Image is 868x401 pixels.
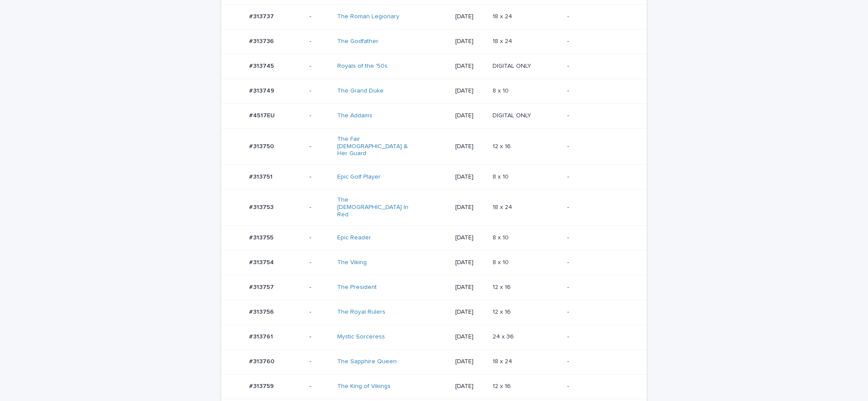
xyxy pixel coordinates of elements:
p: [DATE] [455,63,486,70]
p: - [309,63,330,70]
tr: #313737#313737 -The Roman Legionary [DATE]18 x 2418 x 24 - [221,4,647,29]
tr: #4517EU#4517EU -The Addams [DATE]DIGITAL ONLYDIGITAL ONLY - [221,103,647,128]
tr: #313757#313757 -The President [DATE]12 x 1612 x 16 - [221,275,647,300]
p: - [309,358,330,365]
p: #313750 [249,141,276,150]
p: 8 x 10 [493,257,510,266]
tr: #313751#313751 -Epic Golf Player [DATE]8 x 108 x 10 - [221,165,647,189]
a: Epic Reader [337,234,371,242]
p: - [309,284,330,291]
p: 18 x 24 [493,36,514,45]
a: The Godfather [337,38,378,45]
p: - [567,259,633,266]
p: #313755 [249,232,275,242]
p: - [567,112,633,119]
p: - [309,173,330,181]
a: The Grand Duke [337,87,384,95]
p: - [567,13,633,20]
p: - [567,234,633,242]
p: 12 x 16 [493,381,513,390]
tr: #313753#313753 -The [DEMOGRAPHIC_DATA] In Red [DATE]18 x 2418 x 24 - [221,189,647,225]
p: #313745 [249,61,276,70]
tr: #313745#313745 -Royals of the '50s [DATE]DIGITAL ONLYDIGITAL ONLY - [221,54,647,79]
p: 18 x 24 [493,11,514,20]
p: - [567,358,633,365]
p: 8 x 10 [493,172,510,181]
tr: #313755#313755 -Epic Reader [DATE]8 x 108 x 10 - [221,225,647,250]
p: - [309,112,330,119]
p: 18 x 24 [493,356,514,365]
p: 8 x 10 [493,86,510,95]
p: [DATE] [455,38,486,45]
p: #4517EU [249,110,276,119]
a: Mystic Sorceress [337,333,385,341]
p: 24 x 36 [493,331,516,341]
p: - [309,13,330,20]
p: - [567,383,633,390]
p: [DATE] [455,234,486,242]
p: DIGITAL ONLY [493,61,533,70]
p: [DATE] [455,13,486,20]
p: [DATE] [455,284,486,291]
tr: #313736#313736 -The Godfather [DATE]18 x 2418 x 24 - [221,29,647,54]
p: - [567,173,633,181]
p: - [309,308,330,316]
p: [DATE] [455,308,486,316]
p: - [567,333,633,341]
p: - [567,87,633,95]
a: The King of Vikings [337,383,391,390]
p: #313737 [249,11,276,20]
p: - [567,284,633,291]
a: The Fair [DEMOGRAPHIC_DATA] & Her Guard [337,136,410,157]
a: Royals of the '50s [337,63,388,70]
tr: #313750#313750 -The Fair [DEMOGRAPHIC_DATA] & Her Guard [DATE]12 x 1612 x 16 - [221,128,647,164]
p: - [309,38,330,45]
a: The Sapphire Queen [337,358,397,365]
p: - [309,87,330,95]
tr: #313749#313749 -The Grand Duke [DATE]8 x 108 x 10 - [221,79,647,103]
a: The President [337,284,377,291]
p: - [567,63,633,70]
p: 8 x 10 [493,232,510,242]
p: [DATE] [455,383,486,390]
p: - [567,143,633,150]
p: [DATE] [455,204,486,211]
p: #313760 [249,356,276,365]
p: 12 x 16 [493,141,513,150]
a: The Roman Legionary [337,13,399,20]
p: [DATE] [455,333,486,341]
p: #313736 [249,36,276,45]
p: [DATE] [455,259,486,266]
p: #313759 [249,381,276,390]
p: #313753 [249,202,275,211]
a: Epic Golf Player [337,173,381,181]
p: - [567,38,633,45]
a: The [DEMOGRAPHIC_DATA] In Red [337,196,410,218]
p: [DATE] [455,358,486,365]
tr: #313759#313759 -The King of Vikings [DATE]12 x 1612 x 16 - [221,374,647,399]
p: #313754 [249,257,276,266]
p: 12 x 16 [493,282,513,291]
p: #313749 [249,86,276,95]
a: The Viking [337,259,367,266]
a: The Addams [337,112,372,119]
p: - [567,308,633,316]
p: - [309,204,330,211]
p: #313761 [249,331,275,341]
tr: #313760#313760 -The Sapphire Queen [DATE]18 x 2418 x 24 - [221,349,647,374]
p: #313757 [249,282,276,291]
p: - [309,234,330,242]
tr: #313761#313761 -Mystic Sorceress [DATE]24 x 3624 x 36 - [221,325,647,349]
p: - [309,383,330,390]
p: - [309,259,330,266]
p: [DATE] [455,112,486,119]
p: 18 x 24 [493,202,514,211]
tr: #313756#313756 -The Royal Rulers [DATE]12 x 1612 x 16 - [221,300,647,325]
p: - [309,333,330,341]
p: #313756 [249,307,276,316]
p: #313751 [249,172,274,181]
p: [DATE] [455,87,486,95]
p: - [309,143,330,150]
p: 12 x 16 [493,307,513,316]
p: DIGITAL ONLY [493,110,533,119]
